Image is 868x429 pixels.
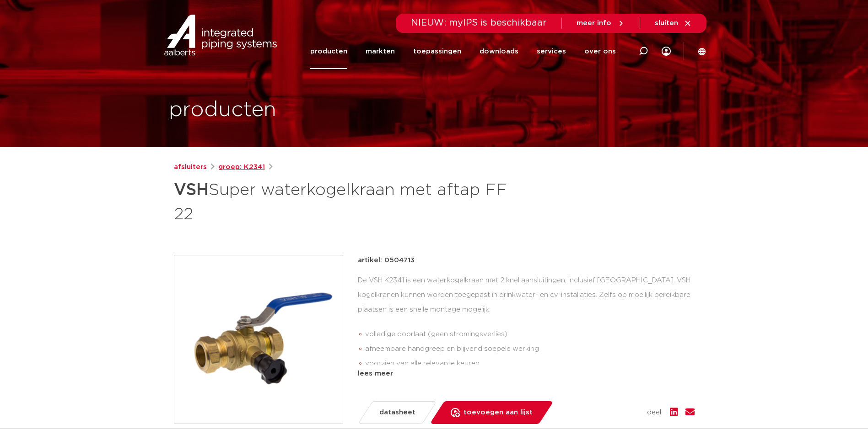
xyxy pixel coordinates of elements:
[358,273,695,365] div: De VSH K2341 is een waterkogelkraan met 2 knel aansluitingen, inclusief [GEOGRAPHIC_DATA]. VSH ko...
[655,19,692,27] a: sluiten
[358,255,415,266] p: artikel: 0504713
[577,19,625,27] a: meer info
[655,20,678,26] span: sluiten
[366,34,395,69] a: markten
[480,34,518,69] a: downloads
[169,95,276,125] h1: producten
[537,34,566,69] a: services
[357,401,437,424] a: datasheet
[174,182,209,198] strong: VSH
[310,34,616,69] nav: Menu
[647,407,663,418] span: deel:
[174,176,518,226] h1: Super waterkogelkraan met aftap FF 22
[413,34,461,69] a: toepassingen
[577,20,611,26] span: meer info
[411,18,547,27] span: NIEUW: myIPS is beschikbaar
[365,342,695,356] li: afneembare handgreep en blijvend soepele werking
[379,405,415,420] span: datasheet
[365,327,695,342] li: volledige doorlaat (geen stromingsverlies)
[174,162,207,173] a: afsluiters
[358,368,695,379] div: lees meer
[365,356,695,371] li: voorzien van alle relevante keuren
[310,34,347,69] a: producten
[174,255,343,424] img: Product Image for VSH Super waterkogelkraan met aftap FF 22
[584,34,616,69] a: over ons
[464,405,533,420] span: toevoegen aan lijst
[218,162,265,173] a: groep: K2341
